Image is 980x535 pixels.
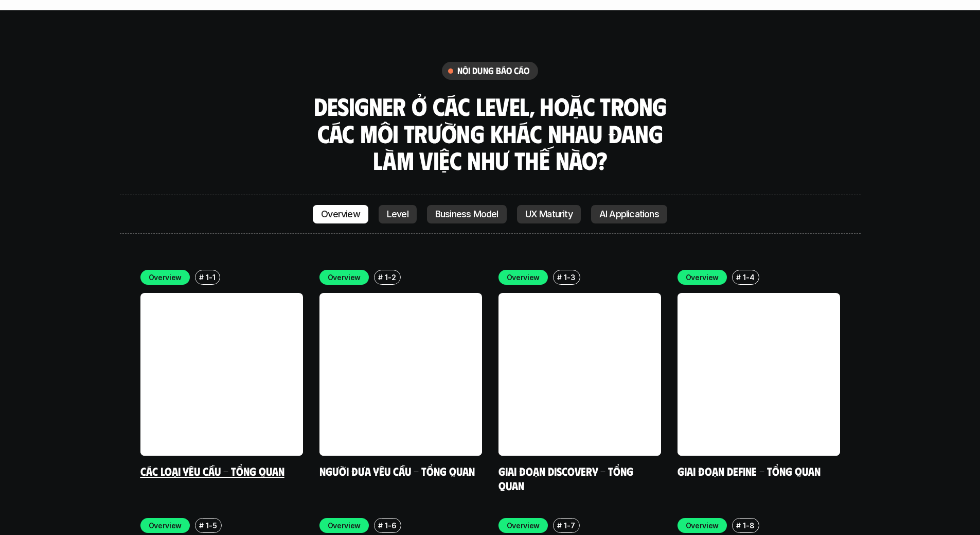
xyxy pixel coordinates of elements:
[387,209,408,219] p: Level
[328,272,361,283] p: Overview
[321,209,360,219] p: Overview
[199,273,204,281] h6: #
[385,272,396,283] p: 1-2
[149,520,182,531] p: Overview
[498,464,636,492] a: Giai đoạn Discovery - Tổng quan
[599,209,659,219] p: AI Applications
[591,205,667,223] a: AI Applications
[507,520,540,531] p: Overview
[507,272,540,283] p: Overview
[140,464,284,478] a: Các loại yêu cầu - Tổng quan
[310,93,670,174] h3: Designer ở các level, hoặc trong các môi trường khác nhau đang làm việc như thế nào?
[686,272,719,283] p: Overview
[379,205,417,223] a: Level
[313,205,368,223] a: Overview
[206,272,215,283] p: 1-1
[328,520,361,531] p: Overview
[564,272,575,283] p: 1-3
[686,520,719,531] p: Overview
[378,273,383,281] h6: #
[435,209,498,219] p: Business Model
[385,520,396,531] p: 1-6
[457,65,530,77] h6: nội dung báo cáo
[736,273,741,281] h6: #
[525,209,573,219] p: UX Maturity
[319,464,475,478] a: Người đưa yêu cầu - Tổng quan
[743,520,754,531] p: 1-8
[557,273,562,281] h6: #
[378,522,383,529] h6: #
[743,272,754,283] p: 1-4
[736,522,741,529] h6: #
[149,272,182,283] p: Overview
[517,205,581,223] a: UX Maturity
[564,520,575,531] p: 1-7
[206,520,217,531] p: 1-5
[427,205,507,223] a: Business Model
[678,464,821,478] a: Giai đoạn Define - Tổng quan
[199,522,204,529] h6: #
[557,522,562,529] h6: #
